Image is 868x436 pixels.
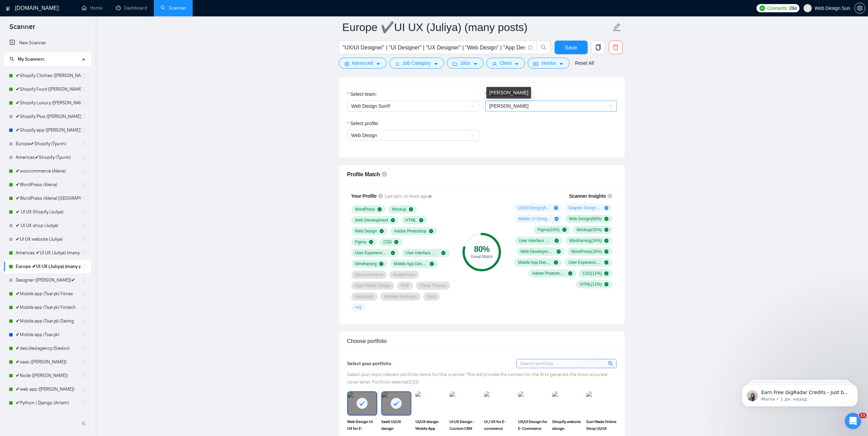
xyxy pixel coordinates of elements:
[347,331,617,351] div: Choose portfolio
[383,239,392,245] span: CSS
[854,5,865,11] a: setting
[533,61,538,66] span: idcard
[401,283,409,288] span: PHP
[554,260,558,265] span: check-circle
[528,58,569,69] button: idcardVendorcaret-down
[4,301,91,314] li: ✔Mobile app (Tsaryk) Fintech
[385,193,432,200] span: Last sync 16 hours ago
[591,41,605,54] button: copy
[604,282,608,286] span: check-circle
[450,418,480,432] span: UI UX Design - Custom CRM Design - Figma
[552,418,582,432] span: Shopify website design
[355,250,388,256] span: User Experience Design
[604,239,608,243] span: check-circle
[405,217,416,223] span: HTML
[4,205,91,219] li: ✔ UI UX Shopify (Juliya)
[4,260,91,273] li: Europe ✔UI UX (Juliya) (many posts)
[732,370,868,418] iframe: Intercom notifications сообщение
[16,137,81,151] a: Europe✔Shopify (Tyurin)
[537,44,550,50] span: search
[81,420,88,427] span: double-left
[394,240,398,244] span: check-circle
[613,23,621,32] span: edit
[81,127,86,133] span: holder
[347,171,380,177] span: Profile Match
[760,5,765,11] img: upwork-logo.png
[81,277,86,283] span: holder
[82,5,102,11] a: homeHome
[342,19,611,36] input: Scanner name...
[855,5,865,11] span: setting
[16,178,81,192] a: ✔WordPress (Alena)
[575,59,594,67] a: Reset All
[569,194,606,198] span: Scanner Insights
[351,133,377,138] span: Web Design
[4,232,91,246] li: ✔UI UX website (Juliya)
[4,369,91,382] li: ✔Node (Pavel)
[81,332,86,337] span: holder
[555,41,588,54] button: Save
[518,391,548,415] img: portfolio thumbnail image
[381,418,411,432] span: SaaS UI/UX design
[376,61,381,66] span: caret-down
[16,164,81,178] a: ✔woocommerce (Alena)
[16,287,81,301] a: ✔Mobile app (Tsaryk) Fitnes
[845,413,861,429] iframe: Intercom live chat
[4,96,91,110] li: ✔Shopify Luxury (Igor S.)
[415,418,445,432] span: UI/UX design Mobile App
[16,232,81,246] a: ✔UI UX website (Juliya)
[16,314,81,328] a: ✔Mobile app (Tsaryk) Dating
[4,82,91,96] li: ✔Shopify Food (Bratko)
[355,207,375,212] span: WordPress
[460,59,470,67] span: Jobs
[430,262,434,266] span: check-circle
[484,391,514,415] img: portfolio thumbnail image
[16,382,81,396] a: ✔web app ([PERSON_NAME])
[81,291,86,297] span: holder
[369,240,373,244] span: check-circle
[592,44,605,50] span: copy
[16,82,81,96] a: ✔Shopify Food ([PERSON_NAME])
[569,238,602,243] span: Wireframing ( 24 %)
[518,216,552,222] span: Mobile UI Design ( 11 %)
[604,250,608,254] span: check-circle
[81,196,86,201] span: holder
[607,194,612,198] span: info-circle
[4,314,91,328] li: ✔Mobile app (Tsaryk) Dating
[81,155,86,160] span: holder
[343,43,525,52] input: Search Freelance Jobs...
[4,410,91,423] li: ✔laravel | vue | react (Pavel)
[81,359,86,365] span: holder
[16,110,81,123] a: ✔Shopify Plus ([PERSON_NAME])
[4,137,91,151] li: Europe✔Shopify (Tyurin)
[81,387,86,392] span: holder
[355,261,377,267] span: Wireframing
[419,218,423,222] span: check-circle
[4,287,91,301] li: ✔Mobile app (Tsaryk) Fitnes
[16,260,81,273] a: Europe ✔UI UX (Juliya) (many posts)
[378,194,383,198] span: info-circle
[81,237,86,242] span: holder
[391,251,395,255] span: check-circle
[569,216,602,222] span: Web Design ( 80 %)
[500,59,512,67] span: Client
[528,45,532,50] span: info-circle
[406,250,439,256] span: User Interface Design
[81,182,86,187] span: holder
[420,283,446,288] span: Thrive Themes
[355,228,377,234] span: Web Design
[485,90,526,98] label: Select freelancer:
[355,272,383,277] span: WooCommerce
[583,271,602,276] span: CSS ( 11 %)
[355,217,388,223] span: Web Development
[4,164,91,178] li: ✔woocommerce (Alena)
[81,400,86,406] span: holder
[552,391,582,415] img: portfolio thumbnail image
[4,396,91,410] li: ✔Python | Django (Artem)
[10,57,14,61] span: search
[4,382,91,396] li: ✔web app (Pavel)
[433,61,438,66] span: caret-down
[16,328,81,342] a: ✔Mobile app (Tsaryk)
[555,239,559,243] span: check-circle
